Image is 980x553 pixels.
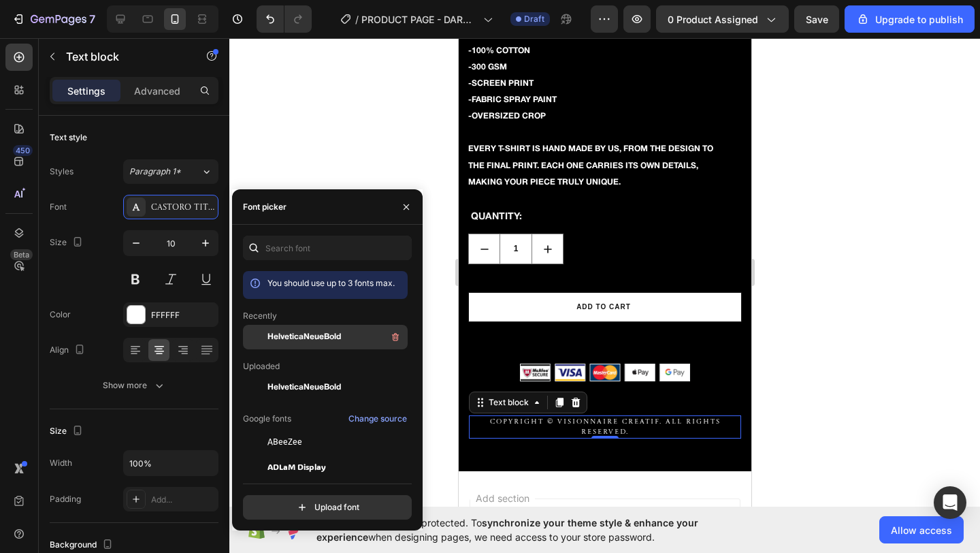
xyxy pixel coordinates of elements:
p: 7 [89,11,95,27]
span: Paragraph 1* [129,165,181,178]
button: Show more [50,373,218,398]
div: Add... [151,494,215,506]
p: Uploaded [243,360,280,373]
div: Castoro Titling [151,202,215,214]
div: Padding [50,493,81,505]
button: Upgrade to publish [845,5,975,33]
button: 7 [5,5,101,33]
button: Change source [348,411,408,427]
div: Size [50,422,86,441]
span: HelveticaNeueBold [267,381,341,394]
span: / [355,12,359,27]
div: Upgrade to publish [856,12,963,27]
span: 0 product assigned [668,12,758,27]
p: Google fonts [243,413,291,425]
input: Search font [243,236,412,260]
iframe: Design area [459,38,751,507]
div: Undo/Redo [257,5,312,33]
div: Open Intercom Messenger [934,486,966,519]
p: Recently [243,310,277,322]
button: Paragraph 1* [123,159,218,184]
button: Upload font [243,495,412,520]
input: Auto [124,451,218,475]
div: Upload font [295,501,359,514]
p: Advanced [134,84,180,98]
button: Save [794,5,839,33]
div: Color [50,309,71,321]
div: Align [50,341,88,360]
button: Allow access [879,516,964,543]
div: Beta [10,249,33,260]
div: Font [50,201,67,213]
span: synchronize your theme style & enhance your experience [316,517,698,543]
div: Width [50,457,72,469]
div: Show more [103,379,166,392]
div: Size [50,234,86,252]
div: Font picker [243,201,287,213]
span: Save [806,14,828,25]
p: Settings [67,84,105,98]
div: FFFFFF [151,309,215,321]
span: Your page is password protected. To when designing pages, we need access to your store password. [316,516,751,544]
span: ADLaM Display [267,460,326,473]
span: Allow access [891,523,952,537]
div: Text style [50,131,87,144]
div: Change source [348,413,407,425]
span: ABeeZee [267,436,302,448]
span: Draft [524,13,544,25]
button: 0 product assigned [656,5,789,33]
span: HelveticaNeueBold [267,331,341,343]
span: PRODUCT PAGE - DARKEST HOURS TEE [361,12,478,27]
span: You should use up to 3 fonts max. [267,278,395,288]
p: Text block [66,48,182,65]
div: 450 [13,145,33,156]
div: Styles [50,165,73,178]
